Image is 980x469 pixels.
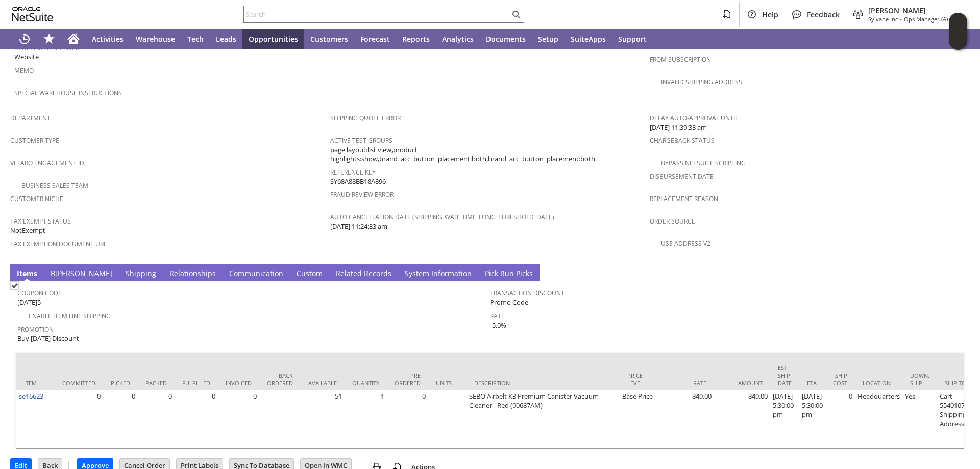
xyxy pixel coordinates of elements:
a: se16623 [19,391,43,401]
a: Reference Key [330,168,376,177]
span: Reports [402,34,430,44]
a: Communication [227,268,286,280]
a: Active Test Groups [330,136,393,145]
img: Checked [10,281,19,290]
a: Related Records [333,268,394,280]
div: Units [436,379,459,387]
span: Feedback [807,10,840,19]
a: Recent Records [12,29,37,49]
td: 0 [218,390,259,448]
svg: Home [67,33,80,45]
a: Documents [480,29,532,49]
a: Rate [490,312,505,320]
a: Tax Exemption Document URL [10,240,107,249]
a: Customer Niche [10,194,63,203]
div: Amount [722,379,763,387]
td: 849.00 [658,390,714,448]
a: Special Warehouse Instructions [14,89,122,97]
svg: Recent Records [18,33,31,45]
span: Documents [486,34,526,44]
div: Packed [145,379,167,387]
td: 1 [345,390,387,448]
a: SuiteApps [565,29,612,49]
a: Shipping Quote Error [330,114,401,122]
td: 0 [103,390,138,448]
iframe: Click here to launch Oracle Guided Learning Help Panel [949,13,967,50]
div: Available [308,379,337,387]
svg: logo [12,7,53,21]
span: Leads [216,34,236,44]
div: Shortcuts [37,29,61,49]
span: Customers [310,34,348,44]
span: Warehouse [136,34,175,44]
span: Activities [92,34,124,44]
span: Ops Manager (A) (F2L) [904,15,962,23]
div: Rate [666,379,706,387]
span: P [485,268,489,278]
a: Disbursement Date [650,172,714,181]
a: Bypass NetSuite Scripting [661,159,746,167]
a: Home [61,29,86,49]
span: Help [762,10,778,19]
a: Shipping [123,268,159,280]
span: Support [618,34,647,44]
a: Relationships [167,268,218,280]
a: Customer Type [10,136,59,145]
span: [DATE] 11:24:33 am [330,221,387,231]
a: Analytics [436,29,480,49]
a: Velaro Engagement ID [10,159,84,167]
svg: Shortcuts [43,33,55,45]
a: Promotion [17,325,54,334]
a: Memo [14,66,34,75]
td: 51 [301,390,345,448]
span: Oracle Guided Learning Widget. To move around, please hold and drag [949,32,967,50]
div: Pre Ordered [395,372,421,387]
td: 0 [387,390,428,448]
a: Order Source [650,217,695,226]
a: Auto Cancellation Date (shipping_wait_time_long_threshold_date) [330,213,554,221]
span: C [229,268,234,278]
a: Items [14,268,40,280]
span: Buy [DATE] Discount [17,334,79,343]
span: Analytics [442,34,474,44]
span: NotExempt [10,226,45,235]
a: Pick Run Picks [482,268,535,280]
div: Item [24,379,47,387]
td: 0 [825,390,855,448]
span: Tech [187,34,204,44]
div: ETA [807,379,818,387]
div: Price Level [627,372,650,387]
span: R [169,268,174,278]
a: Setup [532,29,565,49]
span: y [409,268,412,278]
td: SEBO Airbelt K3 Premium Canister Vacuum Cleaner - Red (90687AM) [467,390,620,448]
span: SY68A88BB18A896 [330,177,386,186]
div: Invoiced [226,379,252,387]
td: 0 [175,390,218,448]
span: S [126,268,130,278]
span: page layout:list view,product highlights:show,brand_acc_button_placement:both,brand_acc_button_pl... [330,145,645,164]
a: Support [612,29,653,49]
a: Reports [396,29,436,49]
a: Delay Auto-Approval Until [650,114,738,122]
td: Yes [902,390,937,448]
td: [DATE] 5:30:00 pm [799,390,825,448]
a: Chargeback Status [650,136,715,145]
span: [DATE] 11:39:33 am [650,122,707,132]
a: Forecast [354,29,396,49]
a: Leads [210,29,242,49]
div: Down. Ship [910,372,929,387]
input: Search [244,8,510,20]
div: Back Ordered [267,372,293,387]
span: [PERSON_NAME] [868,6,962,15]
a: Fraud Review Error [330,190,394,199]
span: SuiteApps [571,34,606,44]
div: Description [474,379,612,387]
td: Cart 5540107: Shipping Address [937,390,975,448]
a: B[PERSON_NAME] [48,268,115,280]
a: Use Address V2 [661,239,710,248]
span: I [17,268,19,278]
div: Committed [62,379,95,387]
a: Activities [86,29,130,49]
a: Opportunities [242,29,304,49]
